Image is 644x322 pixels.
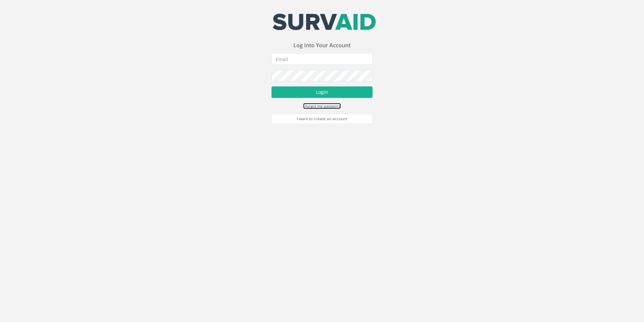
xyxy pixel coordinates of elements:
a: I forgot my password [303,103,341,109]
button: Login [271,86,373,98]
small: I forgot my password [303,104,341,109]
h3: Log Into Your Account [271,43,373,49]
a: I want to create an account [271,114,373,124]
input: Email [271,53,373,65]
